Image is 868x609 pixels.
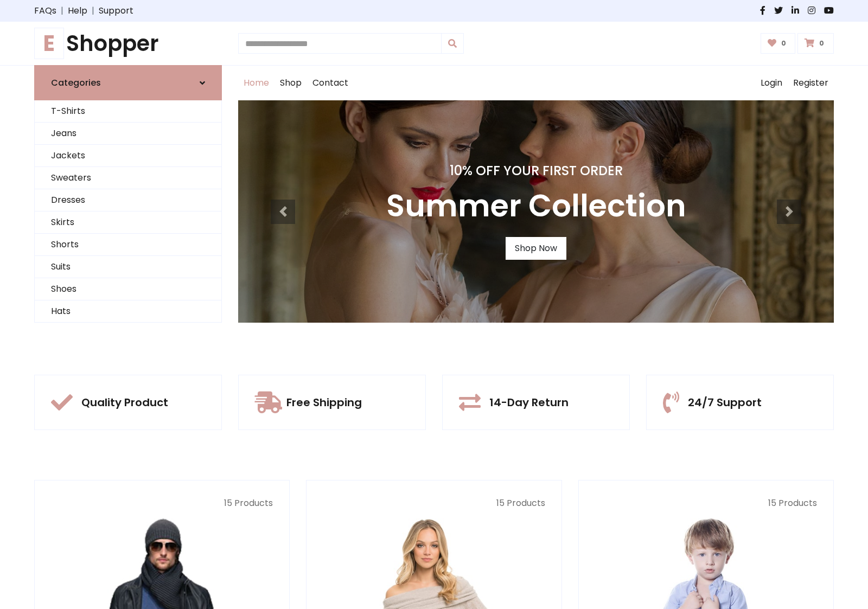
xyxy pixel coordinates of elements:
a: Jeans [35,123,221,145]
a: Shoes [35,278,221,300]
a: Support [99,4,133,17]
a: Categories [34,65,222,100]
h1: Shopper [34,30,222,56]
a: Shorts [35,234,221,256]
h5: 24/7 Support [688,396,762,409]
a: 0 [761,33,796,54]
span: E [34,28,64,59]
a: Suits [35,256,221,278]
a: Shop Now [506,237,566,260]
a: Sweaters [35,167,221,189]
span: | [56,4,68,17]
p: 15 Products [595,497,817,510]
a: Hats [35,300,221,323]
a: Dresses [35,189,221,211]
a: Shop [275,66,307,100]
a: Skirts [35,211,221,234]
span: 0 [816,39,827,48]
h5: Quality Product [81,396,168,409]
p: 15 Products [51,497,273,510]
a: T-Shirts [35,100,221,123]
span: 0 [778,39,789,48]
h3: Summer Collection [386,188,686,224]
a: Register [788,66,834,100]
a: Login [755,66,788,100]
a: EShopper [34,30,222,56]
a: 0 [797,33,834,54]
h5: 14-Day Return [489,396,569,409]
a: Contact [307,66,354,100]
p: 15 Products [323,497,545,510]
a: FAQs [34,4,56,17]
h4: 10% Off Your First Order [386,163,686,179]
span: | [87,4,99,17]
a: Jackets [35,145,221,167]
a: Help [68,4,87,17]
a: Home [238,66,275,100]
h6: Categories [51,78,101,88]
h5: Free Shipping [286,396,362,409]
